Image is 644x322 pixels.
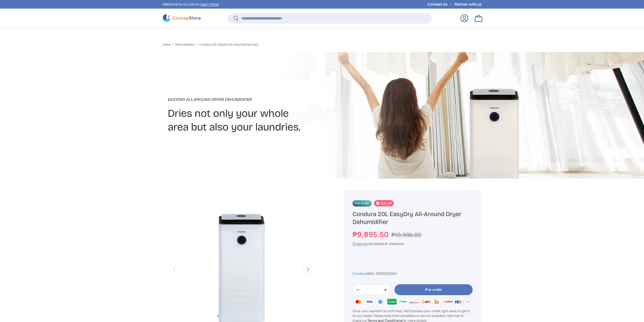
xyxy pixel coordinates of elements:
[454,298,465,305] img: bdo
[366,271,397,276] span: |
[175,43,195,46] a: Dehumidifiers
[352,229,390,239] strong: ₱9,895.50
[375,298,386,305] img: gcash
[352,241,472,246] div: calculated at checkout.
[374,200,394,206] span: 10% off
[163,43,171,46] a: Home
[428,2,454,7] a: Contact Us
[420,298,431,305] img: bpi
[376,271,397,276] span: 2001002504
[394,284,472,295] button: Pre-order
[199,43,260,46] a: Condura 20L EasyDry All-Around Dryer Dehumidifier
[367,271,375,276] span: SKU:
[352,298,364,305] img: master
[398,298,409,305] img: maya
[163,42,332,47] nav: Breadcrumbs
[168,107,362,134] h2: Dries not only your whole area but also your laundries.
[442,298,453,305] img: qrph
[409,298,420,305] img: billease
[163,2,219,7] p: Welcome to our store.
[364,298,375,305] img: visa
[352,210,472,226] h1: Condura 20L EasyDry All-Around Dryer Dehumidifier
[465,298,476,305] img: metrobank
[200,2,219,7] a: Learn more
[352,271,366,276] a: Condura
[431,298,442,305] img: ubp
[391,231,421,239] s: ₱10,995.00
[163,14,201,22] img: ConcepStore
[386,298,397,305] img: grabpay
[352,200,372,206] span: Pre-order
[352,241,366,246] a: Shipping
[168,97,362,103] p: EasyDry All-Around Dryer Dehumidifier
[454,2,482,7] a: Partner with us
